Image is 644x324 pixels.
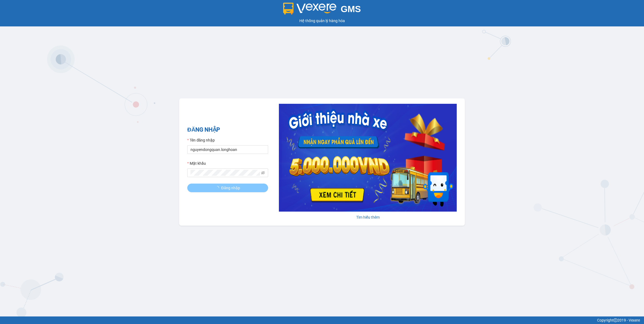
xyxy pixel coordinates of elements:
[1,18,643,24] div: Hệ thống quản lý hàng hóa
[187,137,215,143] label: Tên đăng nhập
[283,3,337,15] img: logo 2
[187,184,268,192] button: Đăng nhập
[283,8,361,12] a: GMS
[261,171,265,175] span: eye-invisible
[341,4,361,14] span: GMS
[221,185,240,191] span: Đăng nhập
[187,125,268,134] h2: ĐĂNG NHẬP
[614,318,617,322] span: copyright
[187,160,206,166] label: Mật khẩu
[4,317,640,323] div: Copyright 2019 - Vexere
[279,104,457,212] img: banner-0
[279,214,457,220] div: Tìm hiểu thêm
[191,170,260,176] input: Mật khẩu
[187,145,268,154] input: Tên đăng nhập
[215,186,221,190] span: loading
